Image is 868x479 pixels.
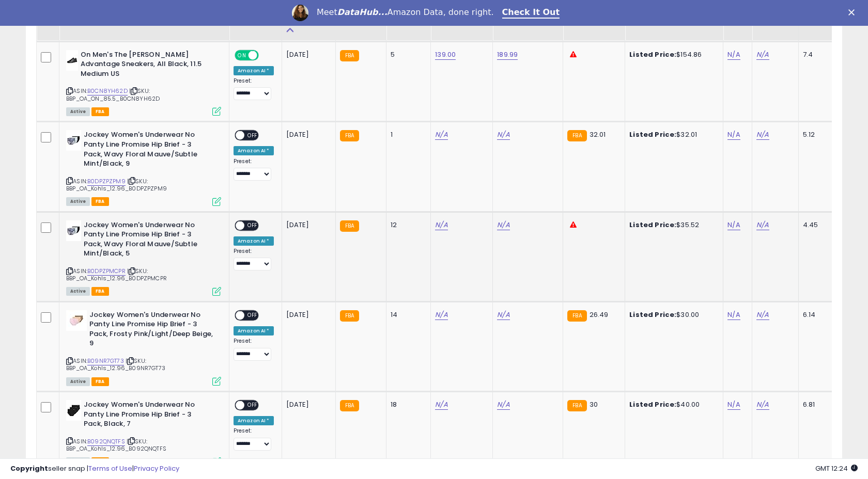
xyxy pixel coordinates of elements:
[66,220,81,241] img: 41MuCQLR6pL._SL40_.jpg
[317,7,494,18] div: Meet Amazon Data, done right.
[629,130,715,139] div: $32.01
[803,310,839,320] div: 6.14
[340,310,359,322] small: FBA
[234,427,274,451] div: Preset:
[629,400,676,409] b: Listed Price:
[87,177,126,186] a: B0DPZPZPM9
[66,267,167,282] span: | SKU: BBP_OA_Kohls_12.96_B0DPZPMCPR
[727,310,740,320] a: N/A
[66,87,160,102] span: | SKU: BBP_OA_ON_85.5_B0CN8YH62D
[435,130,447,140] a: N/A
[66,50,221,115] div: ASIN:
[234,77,274,101] div: Preset:
[815,464,858,473] span: 2025-09-14 12:24 GMT
[629,130,676,139] b: Listed Price:
[286,400,328,409] div: [DATE]
[340,130,359,141] small: FBA
[234,326,274,336] div: Amazon AI *
[727,220,740,230] a: N/A
[803,50,839,59] div: 7.4
[567,130,586,141] small: FBA
[803,220,839,230] div: 4.45
[567,310,586,322] small: FBA
[629,50,715,59] div: $154.86
[286,130,328,139] div: [DATE]
[497,310,509,320] a: N/A
[84,220,209,261] b: Jockey Women's Underwear No Panty Line Promise Hip Brief - 3 Pack, Wavy Floral Mauve/Subtle Mint/...
[391,50,423,59] div: 5
[91,287,109,296] span: FBA
[340,220,359,232] small: FBA
[84,130,209,171] b: Jockey Women's Underwear No Panty Line Promise Hip Brief - 3 Pack, Wavy Floral Mauve/Subtle Mint/...
[756,130,769,140] a: N/A
[234,236,274,246] div: Amazon AI *
[756,50,769,60] a: N/A
[629,220,676,230] b: Listed Price:
[84,400,209,432] b: Jockey Women's Underwear No Panty Line Promise Hip Brief - 3 Pack, Black, 7
[87,87,128,95] a: B0CN8YH62D
[234,158,274,181] div: Preset:
[234,338,274,361] div: Preset:
[234,146,274,155] div: Amazon AI *
[244,311,261,320] span: OFF
[629,310,676,320] b: Listed Price:
[134,464,179,473] a: Privacy Policy
[590,310,609,320] span: 26.49
[391,310,423,320] div: 14
[91,107,109,116] span: FBA
[89,310,215,351] b: Jockey Women's Underwear No Panty Line Promise Hip Brief - 3 Pack, Frosty Pink/Light/Deep Beige, 9
[435,220,447,230] a: N/A
[234,248,274,271] div: Preset:
[66,400,81,421] img: 31X6YIRYC4L._SL40_.jpg
[803,400,839,409] div: 6.81
[286,310,328,320] div: [DATE]
[88,464,132,473] a: Terms of Use
[629,50,676,59] b: Listed Price:
[234,416,274,425] div: Amazon AI *
[66,287,90,296] span: All listings currently available for purchase on Amazon
[497,50,518,60] a: 189.99
[286,220,328,230] div: [DATE]
[756,400,769,410] a: N/A
[66,400,221,465] div: ASIN:
[91,377,109,386] span: FBA
[756,310,769,320] a: N/A
[66,107,90,116] span: All listings currently available for purchase on Amazon
[435,400,447,410] a: N/A
[803,130,839,139] div: 5.12
[66,357,165,372] span: | SKU: BBP_OA_Kohls_12.96_B09NR7GT73
[244,221,261,230] span: OFF
[340,50,359,61] small: FBA
[81,50,206,82] b: On Men's The [PERSON_NAME] Advantage Sneakers, All Black, 11.5 Medium US
[497,400,509,410] a: N/A
[391,130,423,139] div: 1
[435,310,447,320] a: N/A
[629,220,715,230] div: $35.52
[286,50,328,59] div: [DATE]
[756,220,769,230] a: N/A
[497,130,509,140] a: N/A
[66,177,167,193] span: | SKU: BBP_OA_Kohls_12.96_B0DPZPZPM9
[234,66,274,75] div: Amazon AI *
[10,464,179,474] div: seller snap | |
[66,377,90,386] span: All listings currently available for purchase on Amazon
[629,400,715,409] div: $40.00
[66,197,90,206] span: All listings currently available for purchase on Amazon
[66,220,221,295] div: ASIN:
[87,437,125,446] a: B092QNQTFS
[87,357,124,365] a: B09NR7GT73
[502,7,560,19] a: Check It Out
[727,50,740,60] a: N/A
[66,310,87,331] img: 31Z62Eg8dxL._SL40_.jpg
[236,51,249,59] span: ON
[629,310,715,320] div: $30.00
[727,400,740,410] a: N/A
[66,437,166,453] span: | SKU: BBP_OA_Kohls_12.96_B092QNQTFS
[337,7,388,17] i: DataHub...
[590,400,598,409] span: 30
[391,220,423,230] div: 12
[66,310,221,385] div: ASIN:
[244,131,261,140] span: OFF
[848,9,859,15] div: Close
[10,464,48,473] strong: Copyright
